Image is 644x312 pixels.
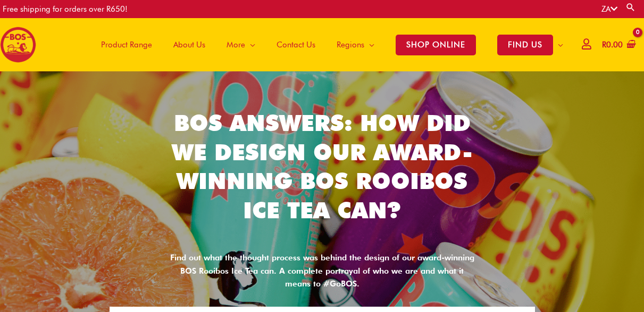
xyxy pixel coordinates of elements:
span: Product Range [101,29,152,61]
span: R [602,40,606,50]
a: Regions [326,18,385,71]
h2: BOS Answers: How Did We Design Our Award-Winning Bos Rooibos Ice Tea Can? [168,109,476,225]
span: More [227,29,245,61]
a: About Us [163,18,216,71]
span: Regions [337,29,364,61]
a: SHOP ONLINE [385,18,487,71]
bdi: 0.00 [602,40,623,50]
a: View Shopping Cart, empty [600,33,636,57]
div: Find out what the thought process was behind the design of our award-winning BOS Rooibos Ice Tea ... [168,251,476,291]
span: Contact Us [277,29,315,61]
a: More [216,18,266,71]
a: Contact Us [266,18,326,71]
a: ZA [601,4,617,14]
span: SHOP ONLINE [396,35,476,55]
a: Product Range [90,18,163,71]
a: Search button [625,2,636,12]
span: FIND US [497,35,553,55]
span: About Us [173,29,205,61]
nav: Site Navigation [82,18,574,71]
